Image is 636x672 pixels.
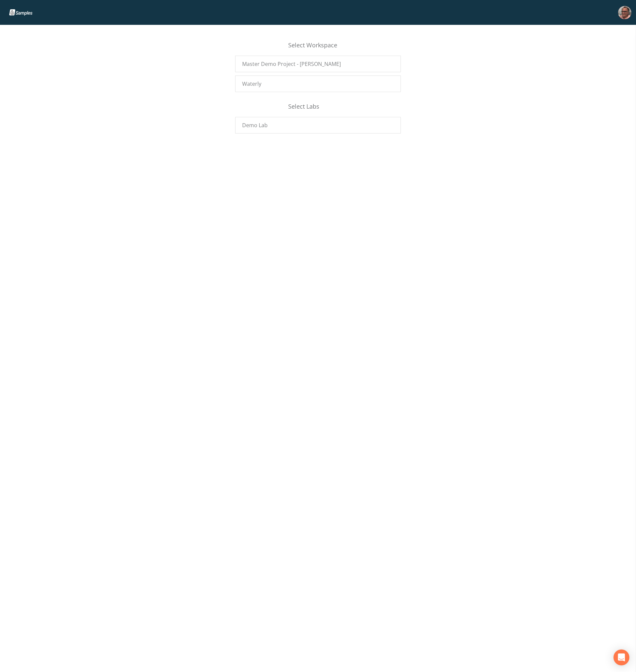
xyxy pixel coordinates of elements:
div: Select Labs [235,102,401,117]
img: logo [9,9,41,16]
span: Master Demo Project - [PERSON_NAME] [242,60,341,68]
a: Demo Lab [235,117,401,133]
a: Master Demo Project - [PERSON_NAME] [235,56,401,72]
div: Open Intercom Messenger [613,649,629,665]
span: Waterly [242,80,261,88]
img: e2d790fa78825a4bb76dcb6ab311d44c [618,6,631,19]
a: Waterly [235,76,401,92]
div: Select Workspace [235,41,401,56]
span: Demo Lab [242,121,268,129]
